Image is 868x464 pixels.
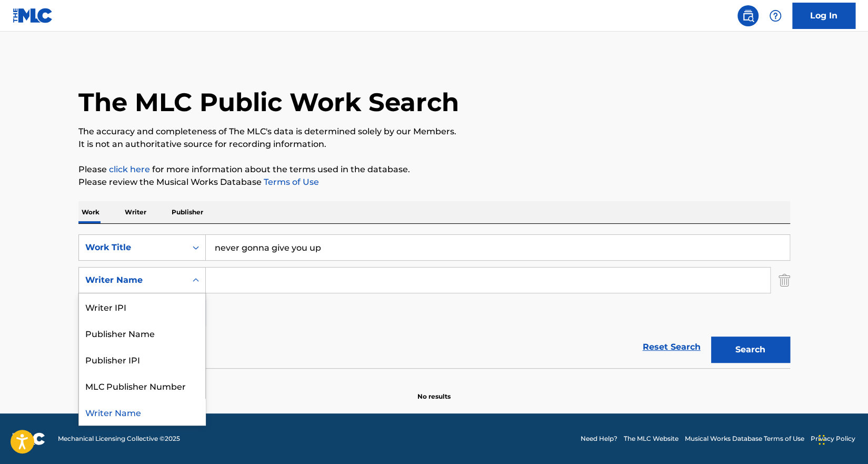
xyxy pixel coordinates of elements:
a: click here [109,164,150,174]
img: help [769,9,782,22]
a: Public Search [737,5,759,26]
h1: The MLC Public Work Search [78,86,459,118]
div: Writer Name [79,399,205,425]
a: Privacy Policy [811,434,855,443]
p: Publisher [168,201,206,223]
img: Delete Criterion [779,267,790,293]
div: Writer Name [85,274,180,287]
iframe: Chat Widget [815,413,868,464]
a: The MLC Website [624,434,679,443]
form: Search Form [78,234,790,368]
div: Publisher IPI [79,346,205,372]
a: Need Help? [581,434,617,443]
img: search [742,9,754,22]
div: Help [765,5,786,26]
div: Work Title [85,241,180,254]
img: MLC Logo [13,8,53,23]
span: Mechanical Licensing Collective © 2025 [58,434,180,443]
div: Drag [819,424,825,456]
p: No results [417,379,451,401]
p: It is not an authoritative source for recording information. [78,138,790,151]
div: MLC Publisher Number [79,372,205,399]
div: Writer IPI [79,293,205,320]
p: Please review the Musical Works Database [78,176,790,189]
p: The accuracy and completeness of The MLC's data is determined solely by our Members. [78,125,790,138]
div: Publisher Name [79,320,205,346]
button: Search [711,337,790,363]
a: Musical Works Database Terms of Use [685,434,804,443]
img: logo [13,432,45,445]
p: Writer [122,201,149,223]
p: Work [78,201,103,223]
p: Please for more information about the terms used in the database. [78,163,790,176]
a: Terms of Use [262,177,319,187]
a: Log In [792,3,855,29]
a: Reset Search [637,335,706,359]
